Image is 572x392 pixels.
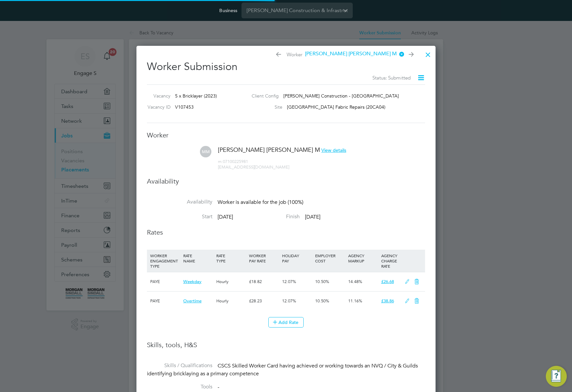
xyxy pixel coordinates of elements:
[381,279,394,284] span: £26.68
[144,104,170,110] label: Vacancy ID
[348,298,362,304] span: 11.16%
[315,279,329,284] span: 10.50%
[282,298,296,304] span: 12.07%
[246,104,282,110] label: Site
[144,93,170,99] label: Vacancy
[147,363,418,377] span: CSCS Skilled Worker Card having achieved or working towards an NVQ / City & Guilds identifying br...
[268,317,304,328] button: Add Rate
[147,177,425,186] h3: Availability
[147,362,212,369] label: Skills / Qualifications
[147,341,425,349] h3: Skills, tools, H&S
[247,250,280,267] div: WORKER PAY RATE
[147,383,212,390] label: Tools
[280,250,313,267] div: HOLIDAY PAY
[218,164,289,170] span: [EMAIL_ADDRESS][DOMAIN_NAME]
[147,213,212,220] label: Start
[175,104,194,110] span: V107453
[149,250,182,272] div: WORKER ENGAGEMENT TYPE
[147,55,425,82] h2: Worker Submission
[313,250,347,267] div: EMPLOYER COST
[149,292,182,311] div: PAYE
[347,250,380,267] div: AGENCY MARKUP
[282,279,296,284] span: 12.07%
[302,50,404,58] span: [PERSON_NAME] [PERSON_NAME] M
[348,279,362,284] span: 14.48%
[215,292,248,311] div: Hourly
[315,298,329,304] span: 10.50%
[215,272,248,291] div: Hourly
[149,272,182,291] div: PAYE
[219,8,237,13] label: Business
[247,272,280,291] div: £18.82
[218,146,320,153] span: [PERSON_NAME] [PERSON_NAME] M
[175,93,217,99] span: 5 x Bricklayer (2023)
[283,93,399,99] span: [PERSON_NAME] Construction - [GEOGRAPHIC_DATA]
[234,213,300,220] label: Finish
[182,250,215,267] div: RATE NAME
[287,104,385,110] span: [GEOGRAPHIC_DATA] Fabric Repairs (20CA04)
[372,75,411,81] span: Status: Submitted
[218,384,219,391] span: -
[247,292,280,311] div: £28.23
[147,131,425,139] h3: Worker
[218,214,233,220] span: [DATE]
[275,50,413,60] span: Worker
[183,298,202,304] span: Overtime
[321,147,346,153] span: View details
[200,146,211,157] span: MM
[380,250,402,272] div: AGENCY CHARGE RATE
[218,159,223,164] span: m:
[218,159,248,164] span: 07100225981
[183,279,202,284] span: Weekday
[246,93,279,99] label: Client Config
[305,214,320,220] span: [DATE]
[546,366,567,387] button: Engage Resource Center
[215,250,248,267] div: RATE TYPE
[218,199,303,205] span: Worker is available for the job (100%)
[147,199,212,205] label: Availability
[147,228,425,237] h3: Rates
[381,298,394,304] span: £38.86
